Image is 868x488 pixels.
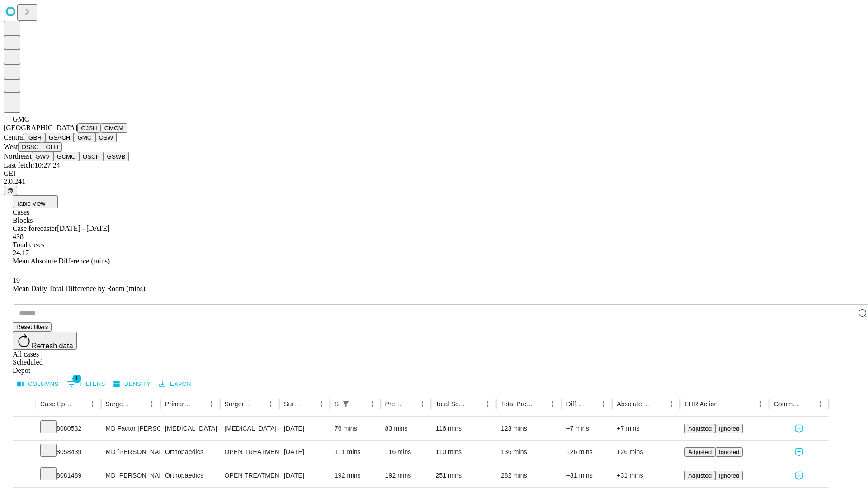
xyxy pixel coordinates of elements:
div: OPEN TREATMENT POST RING FRACTURE [225,464,275,487]
div: Difference [566,400,584,408]
div: +26 mins [566,441,608,464]
button: GSACH [45,133,74,142]
button: Sort [718,398,731,410]
span: West [4,143,18,150]
div: 8058439 [40,441,97,464]
button: Menu [814,398,826,410]
span: Adjusted [688,425,712,432]
button: Menu [146,398,158,410]
button: OSW [95,133,117,142]
button: Expand [18,421,31,437]
button: Ignored [715,471,743,480]
button: Menu [205,398,218,410]
div: MD [PERSON_NAME] [PERSON_NAME] [106,441,156,464]
div: [MEDICAL_DATA] SKIN [MEDICAL_DATA] AND MUSCLE [225,417,275,440]
span: Refresh data [32,342,73,350]
button: Adjusted [684,447,715,457]
button: Sort [74,398,86,410]
span: Last fetch: 10:27:24 [4,161,60,169]
div: GEI [4,169,864,178]
div: +7 mins [566,417,608,440]
div: 282 mins [501,464,557,487]
div: +31 mins [617,464,675,487]
div: 111 mins [335,441,376,464]
div: 116 mins [435,417,492,440]
button: Export [157,377,197,391]
button: GMCM [101,123,127,133]
div: Total Predicted Duration [501,400,533,408]
button: GLH [42,142,61,152]
span: @ [7,187,14,194]
div: 116 mins [385,441,427,464]
div: 1 active filter [340,398,352,410]
span: Case forecaster [13,225,57,232]
div: [DATE] [284,464,325,487]
button: Menu [597,398,610,410]
span: Total cases [13,241,44,249]
button: Sort [652,398,665,410]
button: Show filters [65,377,108,391]
div: EHR Action [684,400,717,408]
button: Sort [534,398,547,410]
button: GWV [32,152,53,161]
button: Reset filters [13,322,52,332]
div: +7 mins [617,417,675,440]
button: GSWB [104,152,129,161]
button: Select columns [15,377,61,391]
div: MD [PERSON_NAME] [PERSON_NAME] [106,464,156,487]
div: Predicted In Room Duration [385,400,403,408]
span: Mean Absolute Difference (mins) [13,257,110,265]
div: Primary Service [165,400,191,408]
button: @ [4,186,17,195]
div: Case Epic Id [40,400,73,408]
button: Sort [193,398,205,410]
button: Menu [481,398,494,410]
button: Adjusted [684,471,715,480]
button: Menu [315,398,328,410]
button: Sort [302,398,315,410]
button: Show filters [340,398,352,410]
button: GBH [25,133,45,142]
button: Sort [133,398,146,410]
span: Central [4,133,25,141]
div: 83 mins [385,417,427,440]
span: Adjusted [688,449,712,455]
div: 8080532 [40,417,97,440]
button: Sort [403,398,416,410]
span: Ignored [719,425,739,432]
button: Menu [754,398,767,410]
div: Scheduled In Room Duration [335,400,339,408]
span: Ignored [719,449,739,455]
span: Adjusted [688,472,712,479]
span: [DATE] - [DATE] [57,225,109,232]
button: Menu [366,398,378,410]
div: Total Scheduled Duration [435,400,468,408]
button: Refresh data [13,332,77,350]
div: Surgery Date [284,400,302,408]
span: 19 [13,277,20,284]
button: Ignored [715,447,743,457]
span: Table View [16,200,45,207]
button: Menu [665,398,678,410]
div: [DATE] [284,441,325,464]
button: Ignored [715,424,743,433]
div: 251 mins [435,464,492,487]
div: +26 mins [617,441,675,464]
button: Menu [264,398,277,410]
span: 438 [13,233,24,240]
div: Surgery Name [225,400,251,408]
button: Sort [353,398,366,410]
div: OPEN TREATMENT PROXIMAL [MEDICAL_DATA] UNICONDYLAR [225,441,275,464]
button: Density [111,377,153,391]
div: 8081489 [40,464,97,487]
div: 76 mins [335,417,376,440]
span: Mean Daily Total Difference by Room (mins) [13,285,145,292]
button: GJSH [77,123,101,133]
button: Menu [86,398,99,410]
div: [DATE] [284,417,325,440]
button: Menu [416,398,429,410]
button: Expand [18,445,31,460]
button: OSCP [79,152,104,161]
span: Ignored [719,472,739,479]
button: Sort [585,398,597,410]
